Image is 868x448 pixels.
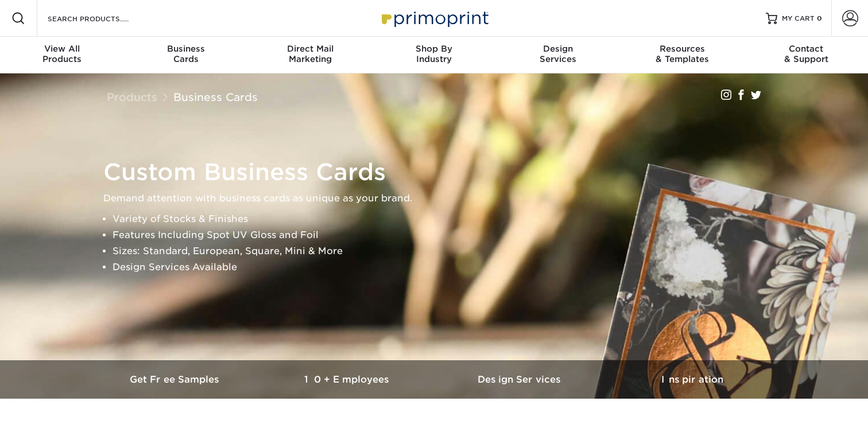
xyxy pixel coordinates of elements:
h3: Inspiration [606,374,778,385]
a: Business Cards [173,91,258,103]
li: Features Including Spot UV Gloss and Foil [113,227,775,243]
a: Get Free Samples [90,360,262,399]
a: Inspiration [606,360,778,399]
span: 0 [817,14,822,22]
h3: Design Services [434,374,606,385]
div: Cards [124,44,248,64]
img: Primoprint [377,6,491,30]
span: Contact [744,44,868,54]
li: Variety of Stocks & Finishes [113,211,775,227]
p: Demand attention with business cards as unique as your brand. [103,190,775,207]
h1: Custom Business Cards [103,158,775,186]
a: Design Services [434,360,606,399]
a: 10+ Employees [262,360,434,399]
li: Sizes: Standard, European, Square, Mini & More [113,243,775,259]
a: Shop ByIndustry [372,37,496,73]
span: Direct Mail [248,44,372,54]
span: Design [496,44,620,54]
div: Services [496,44,620,64]
a: DesignServices [496,37,620,73]
span: Shop By [372,44,496,54]
li: Design Services Available [113,259,775,275]
input: SEARCH PRODUCTS..... [46,11,158,25]
a: Direct MailMarketing [248,37,372,73]
div: & Support [744,44,868,64]
a: BusinessCards [124,37,248,73]
a: Contact& Support [744,37,868,73]
h3: 10+ Employees [262,374,434,385]
a: Products [107,91,157,103]
span: Resources [620,44,744,54]
h3: Get Free Samples [90,374,262,385]
div: Marketing [248,44,372,64]
div: Industry [372,44,496,64]
div: & Templates [620,44,744,64]
a: Resources& Templates [620,37,744,73]
span: MY CART [782,14,815,24]
span: Business [124,44,248,54]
